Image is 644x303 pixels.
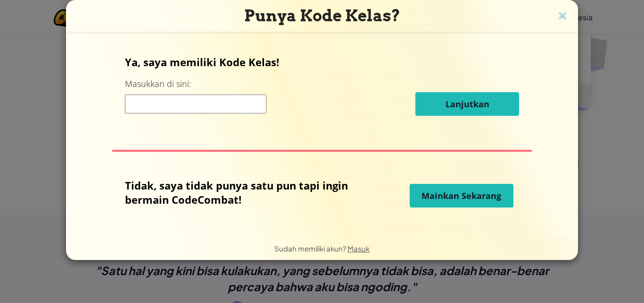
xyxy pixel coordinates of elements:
[125,55,520,69] p: Ya, saya memiliki Kode Kelas!
[556,9,569,24] img: close icon
[125,178,356,207] p: Tidak, saya tidak punya satu pun tapi ingin bermain CodeCombat!
[274,244,347,253] span: Sudah memiliki akun?
[125,78,191,90] label: Masukkan di sini:
[410,184,513,208] button: Mainkan Sekarang
[446,98,489,110] span: Lanjutkan
[421,190,501,201] span: Mainkan Sekarang
[244,6,400,25] span: Punya Kode Kelas?
[415,92,519,116] button: Lanjutkan
[347,244,370,253] a: Masuk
